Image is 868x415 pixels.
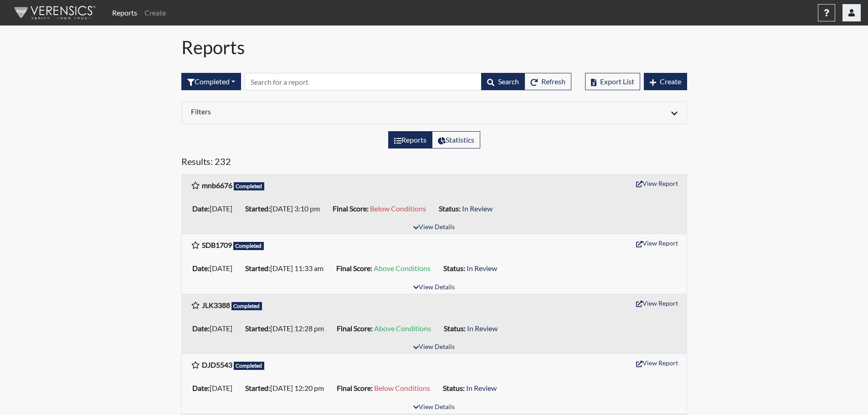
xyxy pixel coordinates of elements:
[108,4,141,22] a: Reports
[141,4,169,22] a: Create
[374,384,430,392] span: Below Conditions
[189,261,241,276] li: [DATE]
[181,36,687,58] h1: Reports
[245,384,270,392] b: Started:
[233,242,264,250] span: Completed
[181,73,241,90] button: Completed
[245,204,270,213] b: Started:
[189,321,241,336] li: [DATE]
[241,201,329,216] li: [DATE] 3:10 pm
[245,324,270,333] b: Started:
[409,401,459,414] button: View Details
[192,264,210,272] b: Date:
[524,73,571,90] button: Refresh
[374,324,431,333] span: Above Conditions
[541,77,565,86] span: Refresh
[660,77,681,86] span: Create
[241,381,333,395] li: [DATE] 12:20 pm
[409,221,459,234] button: View Details
[439,204,461,213] b: Status:
[644,73,687,90] button: Create
[234,182,265,190] span: Completed
[467,324,498,333] span: In Review
[337,324,373,333] b: Final Score:
[189,201,241,216] li: [DATE]
[462,204,493,213] span: In Review
[202,181,232,190] b: mnb6676
[632,176,682,190] button: View Report
[234,362,265,370] span: Completed
[181,73,241,90] div: Filter by interview status
[241,261,333,276] li: [DATE] 11:33 am
[202,301,230,309] b: JLK3388
[245,73,482,90] input: Search by Registration ID, Interview Number, or Investigation Name.
[191,107,427,116] h6: Filters
[432,131,480,149] label: View statistics about completed interviews
[241,321,333,336] li: [DATE] 12:28 pm
[444,324,466,333] b: Status:
[192,324,210,333] b: Date:
[467,264,497,272] span: In Review
[370,204,426,213] span: Below Conditions
[202,360,232,369] b: DJD5543
[192,204,210,213] b: Date:
[202,241,232,249] b: SDB1709
[443,384,465,392] b: Status:
[600,77,634,86] span: Export List
[336,264,372,272] b: Final Score:
[245,264,270,272] b: Started:
[443,264,465,272] b: Status:
[337,384,373,392] b: Final Score:
[189,381,241,395] li: [DATE]
[409,341,459,354] button: View Details
[333,204,369,213] b: Final Score:
[231,302,262,310] span: Completed
[585,73,640,90] button: Export List
[632,236,682,250] button: View Report
[466,384,497,392] span: In Review
[481,73,525,90] button: Search
[184,107,684,118] div: Click to expand/collapse filters
[388,131,432,149] label: View the list of reports
[374,264,431,272] span: Above Conditions
[498,77,519,86] span: Search
[192,384,210,392] b: Date:
[409,282,459,294] button: View Details
[632,356,682,370] button: View Report
[632,296,682,310] button: View Report
[181,156,687,170] h5: Results: 232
